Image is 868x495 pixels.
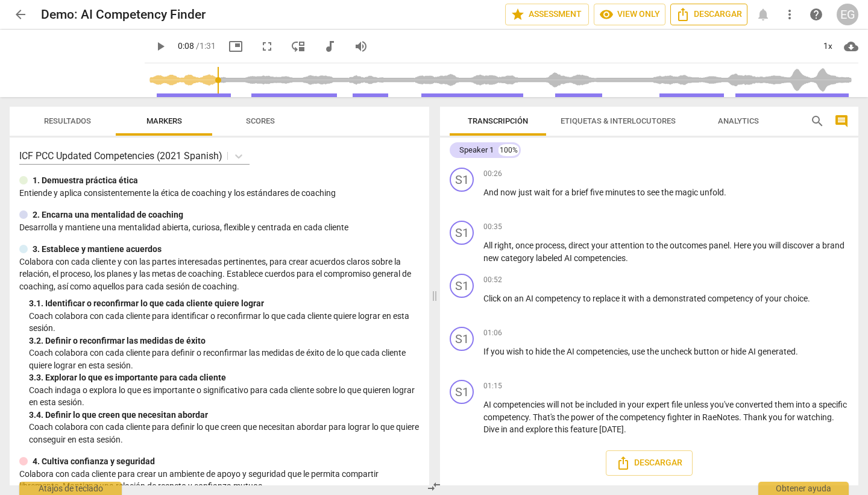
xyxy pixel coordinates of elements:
[646,400,671,409] span: expert
[350,36,372,57] button: Volume
[755,294,765,303] span: of
[483,328,502,338] span: 01:06
[505,4,589,25] button: Assessment
[700,188,724,197] span: unfold
[547,400,561,409] span: will
[260,39,274,54] span: fullscreen
[450,327,474,351] div: Cambiar un interlocutor
[661,347,694,356] span: uncheck
[621,294,628,303] span: it
[450,168,474,192] div: Cambiar un interlocutor
[146,116,182,125] span: Markers
[288,36,309,57] button: View player as separate pane
[503,294,514,303] span: on
[632,347,647,356] span: use
[647,188,661,197] span: see
[591,241,610,250] span: your
[735,400,775,409] span: converted
[812,400,819,409] span: a
[606,450,693,476] button: Descargar
[627,400,646,409] span: your
[590,188,605,197] span: five
[149,36,171,57] button: Reproducir
[19,187,420,200] p: Entiende y aplica consistentemente la ética de coaching y los estándares de coaching
[784,412,797,422] span: for
[619,400,627,409] span: in
[427,479,441,494] span: compare_arrows
[718,116,759,125] span: Analytics
[535,294,583,303] span: competency
[676,7,742,22] span: Descargar
[646,241,656,250] span: to
[322,39,337,54] span: audiotrack
[19,256,420,293] p: Colabora con cada cliente y con las partes interesadas pertinentes, para crear acuerdos claros so...
[354,39,368,54] span: volume_up
[782,241,816,250] span: discover
[729,241,734,250] span: .
[593,294,621,303] span: replace
[605,188,637,197] span: minutes
[491,347,506,356] span: you
[702,412,739,422] span: RaeNotes
[526,347,535,356] span: to
[670,4,747,25] button: Descargar
[13,7,28,22] span: arrow_back
[555,424,570,434] span: this
[586,400,619,409] span: included
[724,188,726,197] span: .
[594,4,665,25] button: View only
[567,347,576,356] span: AI
[782,7,797,22] span: more_vert
[670,241,709,250] span: outcomes
[228,39,243,54] span: picture_in_picture
[291,39,306,54] span: move_down
[610,241,646,250] span: attention
[656,241,670,250] span: the
[837,4,858,25] div: EG
[583,294,593,303] span: to
[564,253,574,263] span: AI
[506,347,526,356] span: wish
[553,347,567,356] span: the
[483,400,493,409] span: AI
[731,347,748,356] span: hide
[596,412,606,422] span: of
[753,241,769,250] span: you
[832,412,834,422] span: .
[775,400,796,409] span: them
[646,294,653,303] span: a
[518,188,534,197] span: just
[483,294,503,303] span: Click
[450,380,474,404] div: Cambiar un interlocutor
[29,297,420,310] div: 3. 1. Identificar o reconfirmar lo que cada cliente quiere lograr
[637,188,647,197] span: to
[816,37,839,56] div: 1x
[616,456,682,470] span: Descargar
[561,400,575,409] span: not
[511,7,525,22] span: star
[535,241,565,250] span: process
[708,294,755,303] span: competency
[41,7,206,22] h2: Demo: AI Competency Finder
[739,412,743,422] span: .
[574,253,626,263] span: competencies
[29,335,420,347] div: 3. 2. Definir o reconfirmar las medidas de éxito
[536,253,564,263] span: labeled
[33,174,138,187] p: 1. Demuestra práctica ética
[450,221,474,245] div: Cambiar un interlocutor
[647,347,661,356] span: the
[808,112,827,131] button: Buscar
[515,241,535,250] span: once
[246,116,275,125] span: Scores
[765,294,784,303] span: your
[29,310,420,335] p: Coach colabora con cada cliente para identificar o reconfirmar lo que cada cliente quiere lograr ...
[534,188,552,197] span: wait
[709,241,729,250] span: panel
[483,169,502,179] span: 00:26
[509,424,526,434] span: and
[721,347,731,356] span: or
[819,400,847,409] span: specific
[808,294,810,303] span: .
[822,241,844,250] span: brand
[575,400,586,409] span: be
